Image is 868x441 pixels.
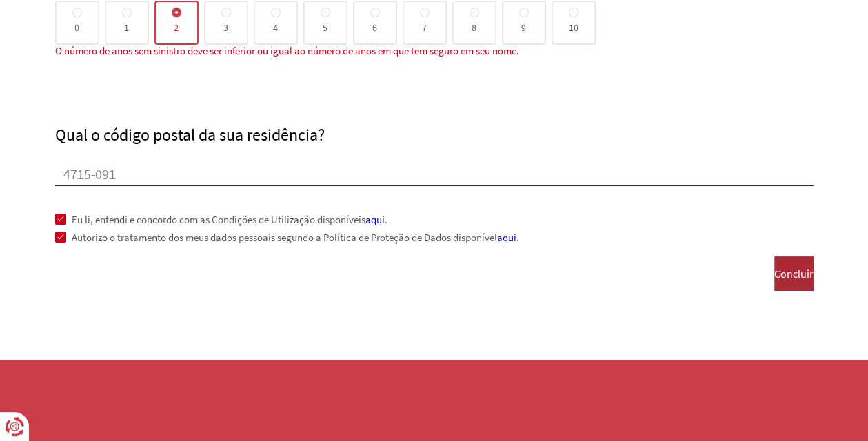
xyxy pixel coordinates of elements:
span: O número de anos sem sinistro deve ser inferior ou igual ao número de anos em que tem seguro em s... [55,44,519,57]
a: aqui [365,213,385,226]
span: Autorizo o tratamento dos meus dados pessoais segundo a Política de Proteção de Dados disponível . [66,232,519,243]
button: Concluir [774,256,814,291]
label: Qual o código postal da sua residência? [55,124,325,145]
span: Eu li, entendi e concordo com as Condições de Utilização disponíveis . [66,214,387,225]
span: Concluir [774,267,814,280]
input: ex. 1200-100 [55,165,814,186]
a: aqui [497,231,516,244]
